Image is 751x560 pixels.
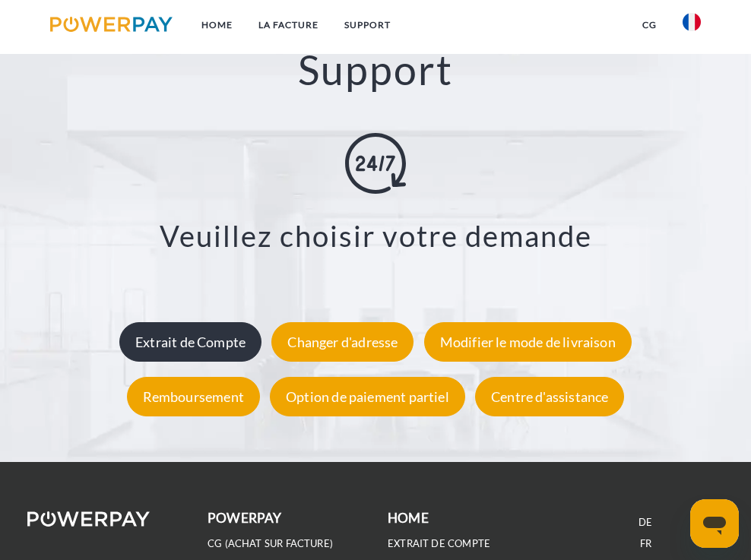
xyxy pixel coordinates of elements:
[127,377,260,416] div: Remboursement
[331,11,404,39] a: Support
[268,334,417,350] a: Changer d'adresse
[345,133,406,194] img: online-shopping.svg
[388,510,429,526] b: Home
[270,377,465,416] div: Option de paiement partiel
[471,388,628,405] a: Centre d'assistance
[683,13,701,31] img: fr
[388,537,490,550] a: EXTRAIT DE COMPTE
[123,388,264,405] a: Remboursement
[116,334,265,350] a: Extrait de Compte
[424,322,632,362] div: Modifier le mode de livraison
[50,17,173,32] img: logo-powerpay.svg
[271,322,414,362] div: Changer d'adresse
[208,537,333,550] a: CG (achat sur facture)
[639,516,652,529] a: DE
[420,334,635,350] a: Modifier le mode de livraison
[8,218,743,255] h3: Veuillez choisir votre demande
[690,499,739,548] iframe: Bouton de lancement de la fenêtre de messagerie
[475,377,624,416] div: Centre d'assistance
[119,322,261,362] div: Extrait de Compte
[8,44,743,95] h2: Support
[266,388,469,405] a: Option de paiement partiel
[629,11,670,39] a: CG
[208,510,281,526] b: POWERPAY
[246,11,331,39] a: LA FACTURE
[189,11,246,39] a: Home
[27,511,150,527] img: logo-powerpay-white.svg
[640,537,651,550] a: FR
